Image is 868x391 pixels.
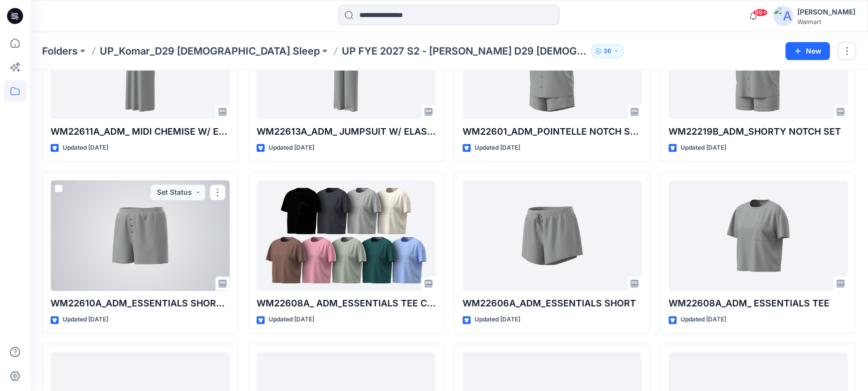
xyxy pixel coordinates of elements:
[257,296,436,310] p: WM22608A_ ADM_ESSENTIALS TEE COLORWAY
[63,143,108,153] p: Updated [DATE]
[603,46,611,57] p: 36
[669,125,847,139] p: WM22219B_ADM_SHORTY NOTCH SET
[681,143,726,153] p: Updated [DATE]
[342,44,587,58] p: UP FYE 2027 S2 - [PERSON_NAME] D29 [DEMOGRAPHIC_DATA] Sleepwear
[463,125,641,139] p: WM22601_ADM_POINTELLE NOTCH SHORTIE
[591,44,624,58] button: 36
[797,6,855,18] div: [PERSON_NAME]
[51,296,230,310] p: WM22610A_ADM_ESSENTIALS SHORT_PROTO COMMENT APPLY PATTERN
[773,6,793,26] img: avatar
[463,296,641,310] p: WM22606A_ADM_ESSENTIALS SHORT
[51,125,230,139] p: WM22611A_ADM_ MIDI CHEMISE W/ ELASTIC NECKLINE
[753,9,768,17] span: 99+
[669,296,847,310] p: WM22608A_ADM_ ESSENTIALS TEE
[257,125,436,139] p: WM22613A_ADM_ JUMPSUIT W/ ELASTIC NECKLINE
[100,44,320,58] a: UP_Komar_D29 [DEMOGRAPHIC_DATA] Sleep
[51,180,230,291] a: WM22610A_ADM_ESSENTIALS SHORT_PROTO COMMENT APPLY PATTERN
[785,42,830,60] button: New
[475,143,520,153] p: Updated [DATE]
[475,314,520,325] p: Updated [DATE]
[257,180,436,291] a: WM22608A_ ADM_ESSENTIALS TEE COLORWAY
[63,314,108,325] p: Updated [DATE]
[269,143,314,153] p: Updated [DATE]
[797,18,855,26] div: Walmart
[463,180,641,291] a: WM22606A_ADM_ESSENTIALS SHORT
[669,180,847,291] a: WM22608A_ADM_ ESSENTIALS TEE
[681,314,726,325] p: Updated [DATE]
[269,314,314,325] p: Updated [DATE]
[42,44,78,58] a: Folders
